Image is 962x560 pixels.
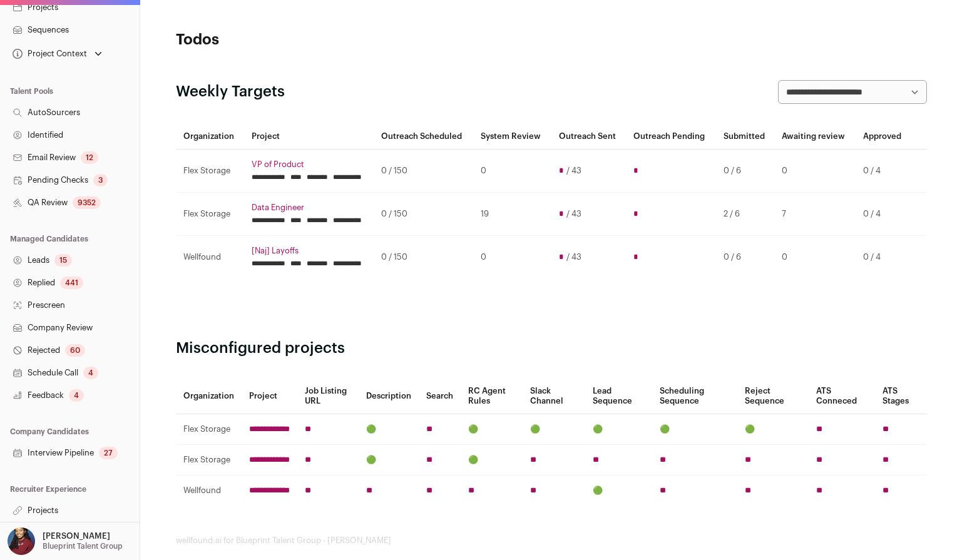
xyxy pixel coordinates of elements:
[523,379,585,414] th: Slack Channel
[716,150,775,193] td: 0 / 6
[176,150,244,193] td: Flex Storage
[65,344,85,357] div: 60
[176,414,242,445] td: Flex Storage
[374,193,473,236] td: 0 / 150
[176,476,242,506] td: Wellfound
[54,254,72,267] div: 15
[875,379,927,414] th: ATS Stages
[473,193,551,236] td: 19
[716,236,775,279] td: 0 / 6
[43,531,110,541] p: [PERSON_NAME]
[176,193,244,236] td: Flex Storage
[359,445,419,476] td: 🟢
[81,151,98,164] div: 12
[176,536,927,546] footer: wellfound:ai for Blueprint Talent Group - [PERSON_NAME]
[99,447,118,459] div: 27
[626,124,715,150] th: Outreach Pending
[461,445,523,476] td: 🟢
[359,379,419,414] th: Description
[737,379,809,414] th: Reject Sequence
[176,30,426,50] h1: Todos
[774,193,856,236] td: 7
[473,236,551,279] td: 0
[374,236,473,279] td: 0 / 150
[176,82,285,102] h2: Weekly Targets
[585,379,652,414] th: Lead Sequence
[566,209,581,219] span: / 43
[774,150,856,193] td: 0
[252,160,367,170] a: VP of Product
[473,124,551,150] th: System Review
[359,414,419,445] td: 🟢
[10,49,87,59] div: Project Context
[176,379,242,414] th: Organization
[60,277,83,289] div: 441
[176,339,927,359] h2: Misconfigured projects
[83,367,98,379] div: 4
[297,379,359,414] th: Job Listing URL
[176,124,244,150] th: Organization
[856,124,911,150] th: Approved
[809,379,875,414] th: ATS Conneced
[252,203,367,213] a: Data Engineer
[652,379,737,414] th: Scheduling Sequence
[774,236,856,279] td: 0
[8,527,35,555] img: 10010497-medium_jpg
[242,379,297,414] th: Project
[419,379,461,414] th: Search
[5,527,125,555] button: Open dropdown
[716,124,775,150] th: Submitted
[374,150,473,193] td: 0 / 150
[43,541,123,551] p: Blueprint Talent Group
[461,414,523,445] td: 🟢
[856,236,911,279] td: 0 / 4
[461,379,523,414] th: RC Agent Rules
[585,476,652,506] td: 🟢
[374,124,473,150] th: Outreach Scheduled
[176,445,242,476] td: Flex Storage
[551,124,626,150] th: Outreach Sent
[176,236,244,279] td: Wellfound
[774,124,856,150] th: Awaiting review
[566,166,581,176] span: / 43
[473,150,551,193] td: 0
[856,193,911,236] td: 0 / 4
[716,193,775,236] td: 2 / 6
[252,246,367,256] a: [Naj] Layoffs
[93,174,108,186] div: 3
[856,150,911,193] td: 0 / 4
[10,45,105,63] button: Open dropdown
[737,414,809,445] td: 🟢
[566,252,581,262] span: / 43
[244,124,374,150] th: Project
[73,196,101,209] div: 9352
[652,414,737,445] td: 🟢
[69,389,84,402] div: 4
[523,414,585,445] td: 🟢
[585,414,652,445] td: 🟢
